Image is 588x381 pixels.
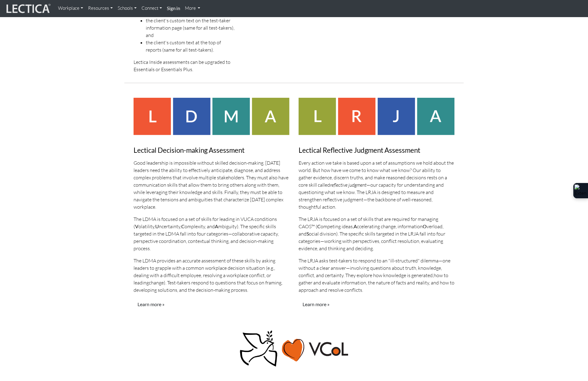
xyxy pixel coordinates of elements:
a: Learn more » [134,299,168,310]
strong: O [423,223,427,229]
a: Schools [115,2,139,14]
strong: U [155,223,159,229]
strong: C [317,223,321,229]
p: Every action we take is based upon a set of assumptions we hold about the world. But how have we ... [299,159,454,211]
em: reflective judgment [330,182,366,188]
img: Peace, love, VCoL [238,330,350,368]
h3: Lectical Reflective Judgment Assessment [299,147,454,154]
img: Extension Icon [575,185,587,197]
a: More [182,2,203,14]
strong: A [354,223,357,229]
a: Workplace [56,2,86,14]
img: LRJA logo [299,98,454,135]
strong: V [135,223,138,229]
p: The LRJA is focused on a set of skills that are required for managing CAOS™ ( ompeting ideas, cce... [299,215,454,252]
strong: S [307,231,309,236]
strong: C [181,223,185,229]
p: Good leadership is impossible without skilled decision-making. [DATE] leaders need the ability to... [134,159,289,211]
img: lecticalive [5,3,51,14]
a: Resources [86,2,115,14]
li: the client's custom text on the test-taker information page (same for all test-takers), and [146,17,234,39]
strong: A [215,223,218,229]
li: the client's custom text at the top of reports (same for all test-takers). [146,39,234,53]
a: Connect [139,2,164,14]
p: The LDMA is focused on a set of skills for leading in VUCA conditions ( olatility, ncertainty, om... [134,215,289,252]
a: Sign in [164,2,182,15]
a: Learn more » [299,299,333,310]
h3: Lectical Decision-making Assessment [134,147,289,154]
p: The LRJA asks test-takers to respond to an "ill-structured" dilemma—one without a clear answer—in... [299,257,454,294]
p: Lectica Inside assessments can be upgraded to Essentials or Essentials Plus. [134,58,234,73]
strong: Sign in [167,5,180,11]
img: LDMA logo [134,98,289,135]
p: The LDMA provides an accurate assessment of these skills by asking leaders to grapple with a comm... [134,257,289,294]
